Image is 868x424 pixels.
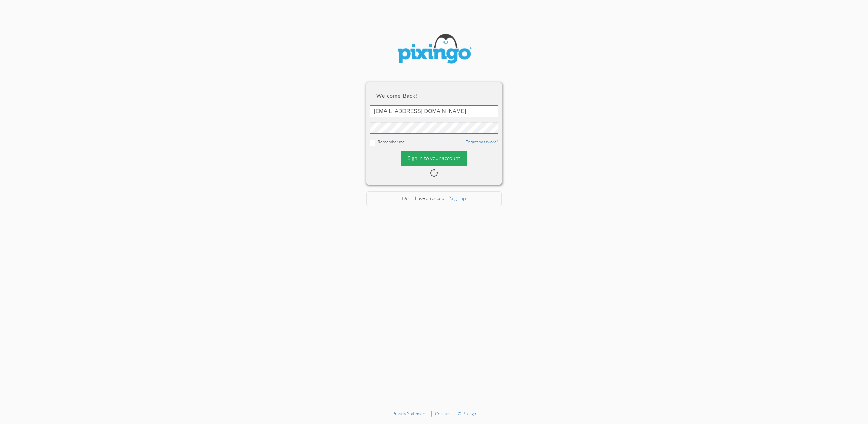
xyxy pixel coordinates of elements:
div: Don't have an account? [366,191,502,206]
input: ID or Email [370,105,498,117]
a: Sign up [451,195,466,201]
h2: Welcome back! [376,93,492,99]
img: pixingo logo [393,31,475,69]
div: Remember me [370,139,498,146]
a: Privacy Statement [392,411,427,416]
a: Contact [435,411,450,416]
a: Forgot password? [466,139,498,144]
div: Sign in to your account [401,151,467,166]
a: © Pixingo [458,411,476,416]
